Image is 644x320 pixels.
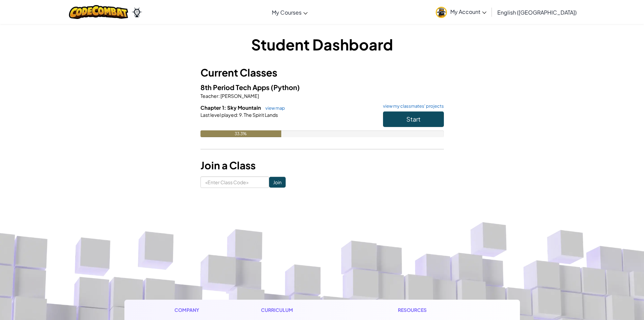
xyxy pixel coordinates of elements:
[269,177,286,188] input: Join
[268,3,311,21] a: My Courses
[69,5,128,19] img: CodeCombat logo
[200,65,444,80] h3: Current Classes
[200,34,444,55] h1: Student Dashboard
[218,93,220,99] span: :
[436,7,447,18] img: avatar
[200,130,282,137] div: 33.3%
[261,306,343,314] h1: Curriculum
[238,112,243,118] span: 9.
[272,9,302,16] span: My Courses
[450,8,486,15] span: My Account
[383,111,444,127] button: Start
[174,306,206,314] h1: Company
[132,7,142,17] img: Ozaria
[406,115,421,123] span: Start
[497,9,577,16] span: English ([GEOGRAPHIC_DATA])
[200,176,269,188] input: <Enter Class Code>
[262,105,285,111] a: view map
[200,112,237,118] span: Last level played
[220,93,259,99] span: [PERSON_NAME]
[380,104,444,108] a: view my classmates' projects
[237,112,238,118] span: :
[243,112,278,118] span: The Spirit Lands
[200,158,444,173] h3: Join a Class
[398,306,470,314] h1: Resources
[494,3,580,21] a: English ([GEOGRAPHIC_DATA])
[200,104,262,111] span: Chapter 1: Sky Mountain
[200,93,218,99] span: Teacher
[271,83,300,91] span: (Python)
[200,83,271,91] span: 8th Period Tech Apps
[432,1,490,23] a: My Account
